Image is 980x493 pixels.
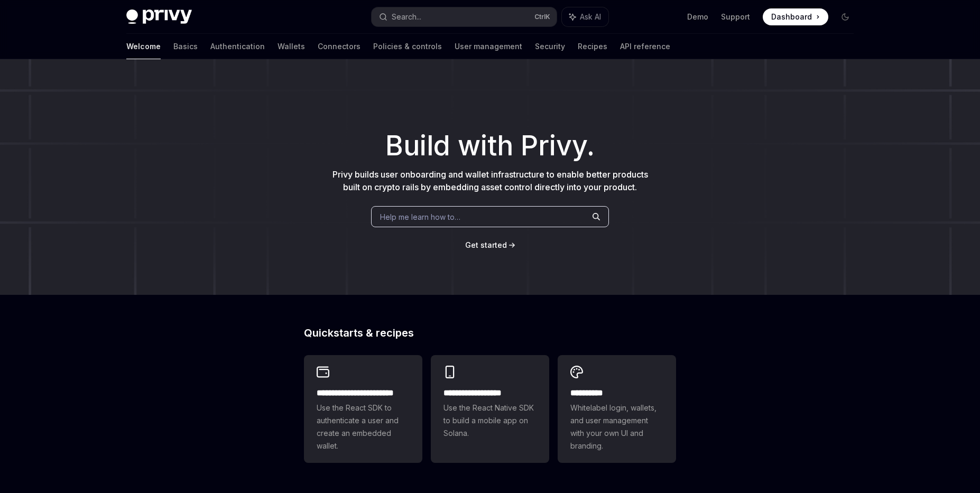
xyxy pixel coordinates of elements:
[385,136,595,155] span: Build with Privy.
[318,34,360,59] a: Connectors
[173,34,198,59] a: Basics
[558,355,676,463] a: **** *****Whitelabel login, wallets, and user management with your own UI and branding.
[562,7,608,26] button: Ask AI
[687,12,708,22] a: Demo
[304,328,414,338] span: Quickstarts & recipes
[578,34,607,59] a: Recipes
[126,34,161,59] a: Welcome
[380,211,460,222] span: Help me learn how to…
[535,34,565,59] a: Security
[392,11,421,23] div: Search...
[455,34,522,59] a: User management
[570,402,663,452] span: Whitelabel login, wallets, and user management with your own UI and branding.
[317,402,410,452] span: Use the React SDK to authenticate a user and create an embedded wallet.
[465,240,507,249] span: Get started
[721,12,750,22] a: Support
[620,34,670,59] a: API reference
[443,402,537,440] span: Use the React Native SDK to build a mobile app on Solana.
[126,10,192,24] img: dark logo
[210,34,265,59] a: Authentication
[373,34,442,59] a: Policies & controls
[763,8,828,25] a: Dashboard
[332,169,648,192] span: Privy builds user onboarding and wallet infrastructure to enable better products built on crypto ...
[837,8,854,25] button: Toggle dark mode
[465,240,507,250] a: Get started
[278,34,305,59] a: Wallets
[431,355,549,463] a: **** **** **** ***Use the React Native SDK to build a mobile app on Solana.
[771,12,812,22] span: Dashboard
[372,7,557,26] button: Search...CtrlK
[534,13,550,21] span: Ctrl K
[580,12,601,22] span: Ask AI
